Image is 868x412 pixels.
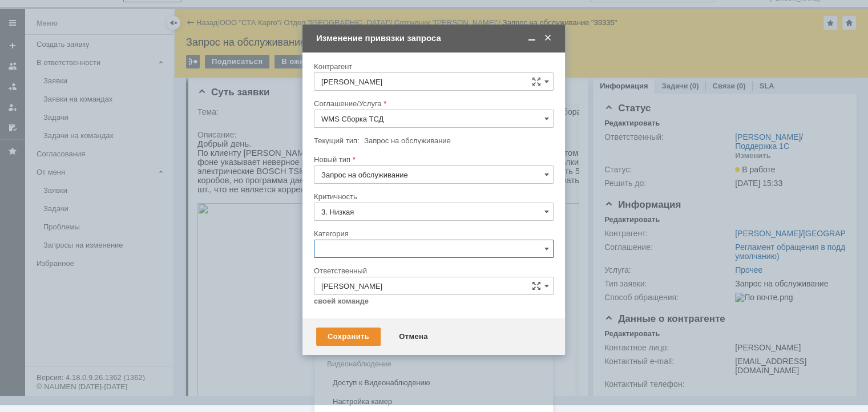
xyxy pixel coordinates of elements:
[314,230,551,237] div: Категория
[314,100,551,107] div: Соглашение/Услуга
[314,297,369,306] a: своей команде
[364,136,451,145] span: Запрос на обслуживание
[314,136,359,145] label: Текущий тип:
[314,156,551,163] div: Новый тип
[314,267,551,274] div: Ответственный
[526,33,538,43] span: Свернуть (Ctrl + M)
[314,193,551,200] div: Критичность
[542,33,554,43] span: Закрыть
[532,281,541,290] span: Сложная форма
[316,33,554,43] div: Изменение привязки запроса
[532,77,541,86] span: Сложная форма
[314,63,551,70] div: Контрагент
